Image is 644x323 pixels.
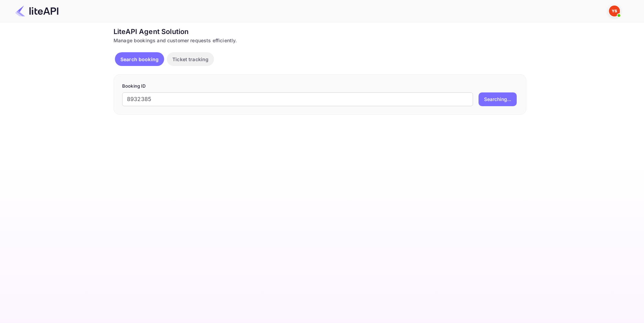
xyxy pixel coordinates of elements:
img: Yandex Support [609,5,620,16]
img: LiteAPI Logo [15,5,58,16]
input: Enter Booking ID (e.g., 63782194) [122,92,473,106]
button: Searching... [479,92,517,106]
p: Booking ID [122,83,518,90]
div: Manage bookings and customer requests efficiently. [114,37,526,44]
div: LiteAPI Agent Solution [114,26,526,37]
p: Search booking [120,56,159,63]
p: Ticket tracking [172,56,208,63]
